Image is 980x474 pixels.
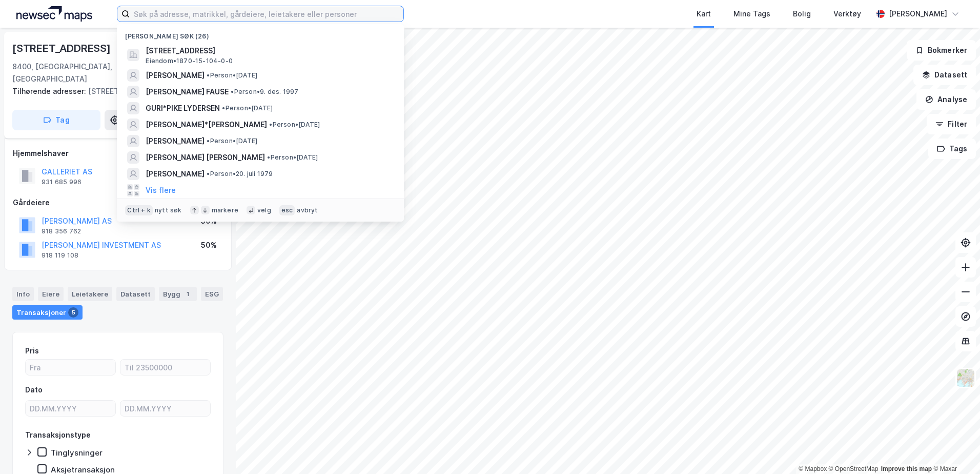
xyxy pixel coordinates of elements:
span: Person • [DATE] [222,104,273,112]
div: Kontrollprogram for chat [929,425,980,474]
div: [PERSON_NAME] [889,8,947,20]
div: Mine Tags [733,8,770,20]
div: Pris [25,345,39,357]
input: DD.MM.YYYY [120,401,210,416]
div: Bolig [793,8,811,20]
img: Z [956,368,975,388]
span: [PERSON_NAME] FAUSE [146,86,229,98]
span: Person • 9. des. 1997 [231,88,298,96]
span: Person • [DATE] [267,153,318,162]
div: [STREET_ADDRESS] [12,85,215,97]
div: 1 [182,289,193,299]
div: Transaksjoner [12,305,83,320]
a: Improve this map [881,465,932,472]
iframe: Chat Widget [929,425,980,474]
button: Bokmerker [907,40,976,61]
span: [PERSON_NAME] [146,135,205,147]
div: ESG [201,287,223,301]
div: 918 119 108 [42,251,78,260]
button: Datasett [913,65,976,85]
div: Ctrl + k [125,205,153,215]
span: Person • 20. juli 1979 [207,170,273,178]
input: Fra [26,360,115,375]
span: Person • [DATE] [269,121,320,129]
span: • [231,88,234,95]
div: velg [257,206,271,214]
div: Hjemmelshaver [13,147,223,160]
div: Eiere [38,287,64,301]
div: 918 356 762 [42,227,81,235]
div: avbryt [297,206,318,214]
button: Tag [12,110,100,130]
div: [PERSON_NAME] søk (26) [117,24,404,43]
div: Kart [697,8,711,20]
span: [PERSON_NAME] [PERSON_NAME] [146,151,265,164]
span: [STREET_ADDRESS] [146,45,392,57]
span: Tilhørende adresser: [12,87,88,95]
div: 5 [68,307,78,318]
span: • [267,153,270,161]
span: • [207,137,210,145]
div: Info [12,287,34,301]
span: GURI*PIKE LYDERSEN [146,102,220,114]
span: • [269,121,272,128]
div: Gårdeiere [13,196,223,209]
span: [PERSON_NAME] [146,168,205,180]
span: Person • [DATE] [207,137,257,145]
button: Analyse [916,89,976,110]
div: [STREET_ADDRESS] [12,40,113,56]
input: Søk på adresse, matrikkel, gårdeiere, leietakere eller personer [130,6,403,22]
span: • [222,104,225,112]
div: esc [279,205,295,215]
div: Leietakere [68,287,112,301]
div: markere [212,206,238,214]
button: Vis flere [146,184,176,196]
a: Mapbox [799,465,827,472]
div: Datasett [116,287,155,301]
div: Tinglysninger [51,448,103,458]
button: Filter [927,114,976,134]
button: Tags [928,139,976,159]
div: 931 685 996 [42,178,81,186]
div: 8400, [GEOGRAPHIC_DATA], [GEOGRAPHIC_DATA] [12,61,154,85]
div: Verktøy [833,8,861,20]
a: OpenStreetMap [829,465,879,472]
div: Dato [25,384,43,396]
span: • [207,71,210,79]
span: Eiendom • 1870-15-104-0-0 [146,57,233,65]
input: DD.MM.YYYY [26,401,115,416]
span: [PERSON_NAME] [146,69,205,82]
span: • [207,170,210,177]
img: logo.a4113a55bc3d86da70a041830d287a7e.svg [16,6,92,22]
div: 50% [201,239,217,251]
input: Til 23500000 [120,360,210,375]
div: Transaksjonstype [25,429,91,441]
div: nytt søk [155,206,182,214]
div: Bygg [159,287,197,301]
span: Person • [DATE] [207,71,257,80]
span: [PERSON_NAME]*[PERSON_NAME] [146,118,267,131]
